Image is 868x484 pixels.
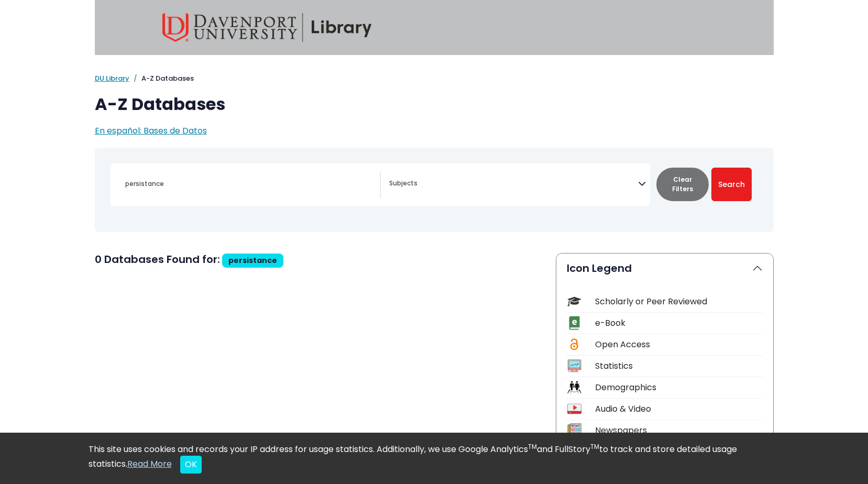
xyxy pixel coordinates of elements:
[89,443,780,474] div: This site uses cookies and records your IP address for usage statistics. Additionally, we use Goo...
[711,168,752,201] button: Submit for Search Results
[595,424,763,437] div: Newspapers
[228,255,277,266] span: persistance
[595,403,763,415] div: Audio & Video
[180,456,202,474] button: Close
[95,73,774,84] nav: breadcrumb
[528,442,537,451] sup: TM
[567,316,581,330] img: Icon e-Book
[95,73,129,83] a: DU Library
[567,359,581,373] img: Icon Statistics
[95,94,774,114] h1: A-Z Databases
[129,73,194,84] li: A-Z Databases
[127,458,172,470] a: Read More
[119,176,380,191] input: Search database by title or keyword
[595,381,763,394] div: Demographics
[567,423,581,437] img: Icon Newspapers
[595,317,763,329] div: e-Book
[389,180,638,189] textarea: Search
[567,294,581,309] img: Icon Scholarly or Peer Reviewed
[595,360,763,372] div: Statistics
[595,338,763,351] div: Open Access
[95,125,207,137] a: En español: Bases de Datos
[567,380,581,394] img: Icon Demographics
[656,168,709,201] button: Clear Filters
[556,254,773,283] button: Icon Legend
[95,148,774,232] nav: Search filters
[95,252,220,267] span: 0 Databases Found for:
[568,337,581,351] img: Icon Open Access
[595,295,763,308] div: Scholarly or Peer Reviewed
[590,442,599,451] sup: TM
[567,402,581,416] img: Icon Audio & Video
[162,13,372,42] img: Davenport University Library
